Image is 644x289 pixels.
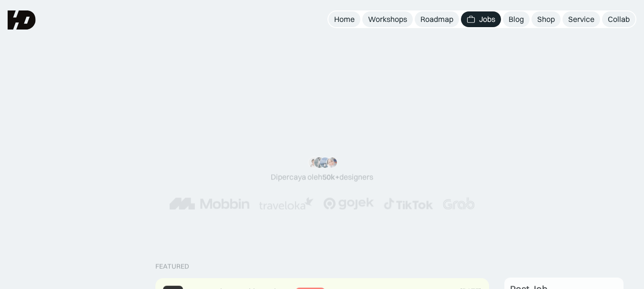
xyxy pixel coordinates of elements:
[537,14,555,24] div: Shop
[174,68,258,114] span: UIUX
[602,11,635,27] a: Collab
[509,14,524,24] div: Blog
[368,14,407,24] div: Workshops
[328,11,360,27] a: Home
[532,11,561,27] a: Shop
[568,14,594,24] div: Service
[562,11,600,27] a: Service
[608,14,630,24] div: Collab
[271,172,373,182] div: Dipercaya oleh designers
[415,11,459,27] a: Roadmap
[334,14,355,24] div: Home
[322,172,339,181] span: 50k+
[362,11,413,27] a: Workshops
[155,263,189,271] div: Featured
[479,14,495,24] div: Jobs
[503,11,530,27] a: Blog
[461,11,501,27] a: Jobs
[420,14,453,24] div: Roadmap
